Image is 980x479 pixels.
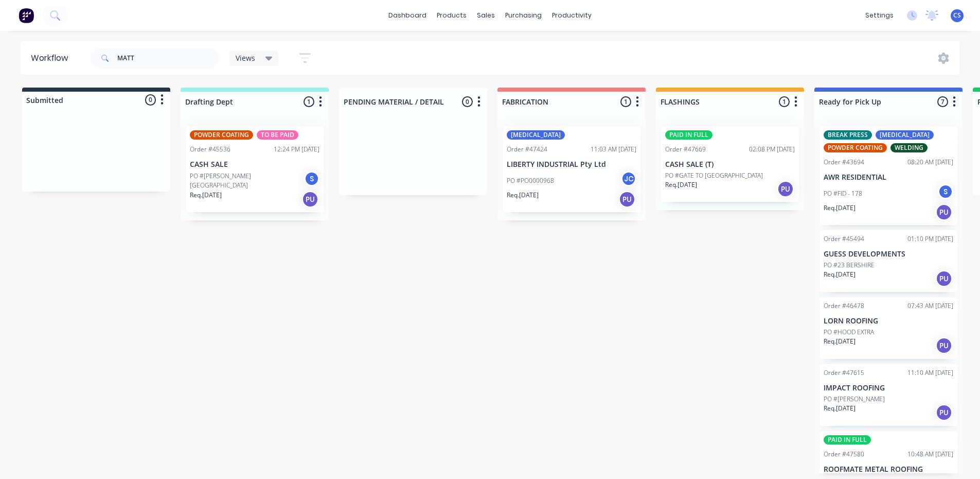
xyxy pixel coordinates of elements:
[665,180,697,190] p: Req. [DATE]
[824,328,874,337] p: PO #HOOD EXTRA
[190,130,253,140] div: POWDER COATING
[953,11,961,20] span: CS
[890,143,928,152] div: WELDING
[824,203,856,213] p: Req. [DATE]
[186,126,324,212] div: POWDER COATINGTO BE PAIDOrder #4553612:24 PM [DATE]CASH SALEPO #[PERSON_NAME][GEOGRAPHIC_DATA]SRe...
[190,160,319,169] p: CASH SALE
[507,176,554,185] p: PO #PO0000968
[824,250,953,259] p: GUESS DEVELOPMENTS
[907,301,953,311] div: 07:43 AM [DATE]
[472,8,500,23] div: sales
[824,158,864,167] div: Order #43694
[824,337,856,346] p: Req. [DATE]
[507,130,565,140] div: [MEDICAL_DATA]
[936,204,952,220] div: PU
[824,368,864,378] div: Order #47615
[907,234,953,244] div: 01:10 PM [DATE]
[819,297,957,359] div: Order #4647807:43 AM [DATE]LORN ROOFINGPO #HOOD EXTRAReq.[DATE]PU
[824,173,953,182] p: AWR RESIDENTIAL
[665,160,795,169] p: CASH SALE (T)
[819,230,957,292] div: Order #4549401:10 PM [DATE]GUESS DEVELOPMENTSPO #23 BERSHIREReq.[DATE]PU
[190,145,230,154] div: Order #45536
[432,8,472,23] div: products
[507,160,636,169] p: LIBERTY INDUSTRIAL Pty Ltd
[503,126,640,212] div: [MEDICAL_DATA]Order #4742411:03 AM [DATE]LIBERTY INDUSTRIAL Pty LtdPO #PO0000968JCReq.[DATE]PU
[190,172,304,190] p: PO #[PERSON_NAME][GEOGRAPHIC_DATA]
[824,261,875,270] p: PO #23 BERSHIRE
[824,234,864,244] div: Order #45494
[749,145,795,154] div: 02:08 PM [DATE]
[302,191,318,208] div: PU
[936,337,952,354] div: PU
[383,8,432,23] a: dashboard
[824,143,887,152] div: POWDER COATING
[824,450,864,459] div: Order #47580
[661,126,799,202] div: PAID IN FULLOrder #4766902:08 PM [DATE]CASH SALE (T)PO #GATE TO [GEOGRAPHIC_DATA]Req.[DATE]PU
[500,8,547,23] div: purchasing
[860,8,899,23] div: settings
[819,126,957,225] div: BREAK PRESS[MEDICAL_DATA]POWDER COATINGWELDINGOrder #4369408:20 AM [DATE]AWR RESIDENTIALPO #FID -...
[824,404,856,413] p: Req. [DATE]
[117,48,219,69] input: Search for orders...
[907,158,953,167] div: 08:20 AM [DATE]
[621,171,636,186] div: JC
[824,395,885,404] p: PO #[PERSON_NAME]
[907,450,953,459] div: 10:48 AM [DATE]
[507,191,539,200] p: Req. [DATE]
[19,8,34,23] img: Factory
[547,8,597,23] div: productivity
[824,270,856,279] p: Req. [DATE]
[824,317,953,326] p: LORN ROOFING
[876,130,934,140] div: [MEDICAL_DATA]
[777,181,794,197] div: PU
[190,191,222,200] p: Req. [DATE]
[665,145,706,154] div: Order #47669
[824,301,864,311] div: Order #46478
[824,384,953,392] p: IMPACT ROOFING
[936,404,952,421] div: PU
[591,145,636,154] div: 11:03 AM [DATE]
[236,53,255,63] span: Views
[819,364,957,426] div: Order #4761511:10 AM [DATE]IMPACT ROOFINGPO #[PERSON_NAME]Req.[DATE]PU
[665,171,763,180] p: PO #GATE TO [GEOGRAPHIC_DATA]
[938,184,953,199] div: S
[665,130,712,140] div: PAID IN FULL
[304,171,319,186] div: S
[824,130,872,140] div: BREAK PRESS
[507,145,547,154] div: Order #47424
[936,270,952,287] div: PU
[824,189,862,198] p: PO #FID - 178
[824,435,871,444] div: PAID IN FULL
[31,52,73,64] div: Workflow
[619,191,635,208] div: PU
[274,145,319,154] div: 12:24 PM [DATE]
[907,368,953,378] div: 11:10 AM [DATE]
[257,130,298,140] div: TO BE PAID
